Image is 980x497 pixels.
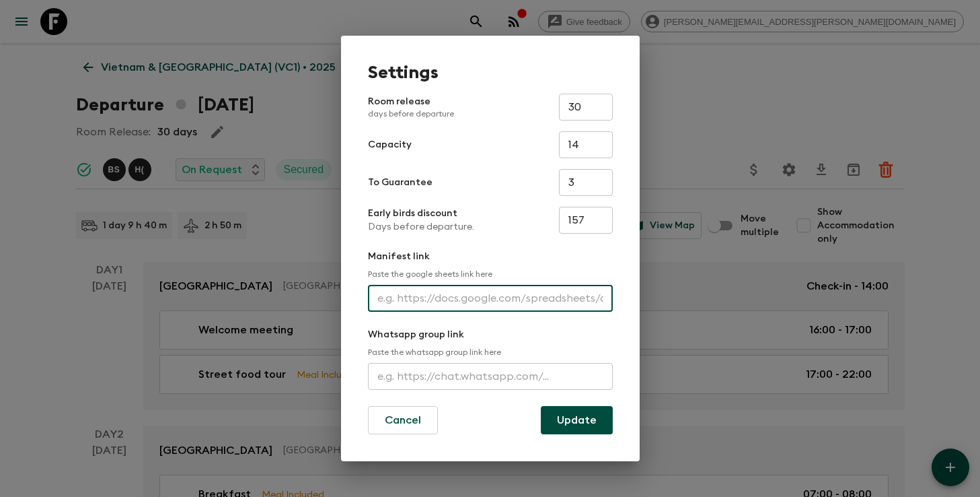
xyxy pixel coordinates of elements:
[559,131,613,158] input: e.g. 14
[368,269,613,279] p: Paste the google sheets link here
[559,94,613,121] input: e.g. 30
[368,63,613,83] h1: Settings
[368,285,613,312] input: e.g. https://docs.google.com/spreadsheets/d/1P7Zz9v8J0vXy1Q/edit#gid=0
[368,347,613,358] p: Paste the whatsapp group link here
[368,250,613,263] p: Manifest link
[368,138,412,152] p: Capacity
[368,363,613,390] input: e.g. https://chat.whatsapp.com/...
[368,328,613,341] p: Whatsapp group link
[541,406,613,434] button: Update
[559,207,613,234] input: e.g. 180
[368,108,454,119] p: days before departure
[368,207,474,220] p: Early birds discount
[368,220,474,234] p: Days before departure.
[368,95,454,119] p: Room release
[559,169,613,196] input: e.g. 4
[368,176,432,189] p: To Guarantee
[368,406,438,434] button: Cancel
